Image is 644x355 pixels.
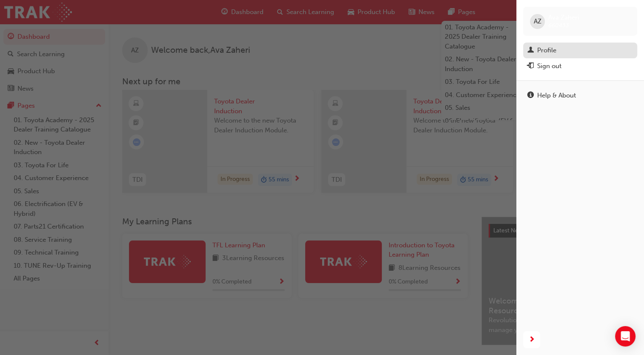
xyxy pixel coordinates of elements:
[548,14,579,21] span: Ava Zaheri
[527,92,534,100] span: info-icon
[615,326,635,346] div: Open Intercom Messenger
[523,43,637,58] a: Profile
[527,47,534,54] span: man-icon
[537,46,556,55] div: Profile
[529,335,535,345] span: next-icon
[523,58,637,74] button: Sign out
[527,63,534,70] span: exit-icon
[534,17,541,26] span: AZ
[548,22,569,29] span: 660433
[537,61,561,71] div: Sign out
[537,91,576,100] div: Help & About
[523,88,637,103] a: Help & About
